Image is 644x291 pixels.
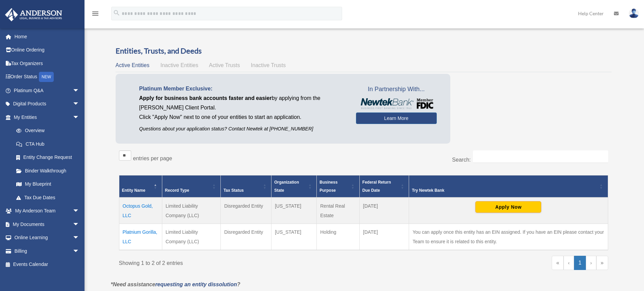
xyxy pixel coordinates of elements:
[412,186,597,194] div: Try Newtek Bank
[113,9,120,17] i: search
[73,231,86,245] span: arrow_drop_down
[5,231,90,245] a: Online Learningarrow_drop_down
[317,224,360,250] td: Holding
[251,62,286,68] span: Inactive Trusts
[9,178,86,191] a: My Blueprint
[409,175,608,198] th: Try Newtek Bank : Activate to sort
[319,180,337,193] span: Business Purpose
[317,198,360,224] td: Rental Real Estate
[160,62,198,68] span: Inactive Entities
[9,191,86,204] a: Tax Due Dates
[9,137,86,151] a: CTA Hub
[356,84,437,95] span: In Partnership With...
[119,198,162,224] td: Octopus Gold, LLC
[122,188,145,193] span: Entity Name
[552,256,564,270] a: First
[9,164,86,178] a: Binder Walkthrough
[586,256,596,270] a: Next
[271,175,317,198] th: Organization State: Activate to sort
[5,84,90,97] a: Platinum Q&Aarrow_drop_down
[223,188,244,193] span: Tax Status
[139,95,272,101] span: Apply for business bank accounts faster and easier
[73,110,86,124] span: arrow_drop_down
[91,9,99,18] i: menu
[111,282,240,287] em: *Need assistance ?
[5,258,90,271] a: Events Calendar
[452,157,471,163] label: Search:
[359,198,409,224] td: [DATE]
[162,224,220,250] td: Limited Liability Company (LLC)
[271,198,317,224] td: [US_STATE]
[119,256,359,268] div: Showing 1 to 2 of 2 entries
[5,204,90,218] a: My Anderson Teamarrow_drop_down
[139,112,346,122] p: Click "Apply Now" next to one of your entities to start an application.
[119,224,162,250] td: Platnium Gorilla, LLC
[5,217,90,231] a: My Documentsarrow_drop_down
[139,125,346,133] p: Questions about your application status? Contact Newtek at [PHONE_NUMBER]
[73,204,86,218] span: arrow_drop_down
[9,151,86,164] a: Entity Change Request
[564,256,574,270] a: Previous
[5,57,90,70] a: Tax Organizers
[359,224,409,250] td: [DATE]
[362,180,391,193] span: Federal Return Due Date
[5,30,90,43] a: Home
[91,12,99,18] a: menu
[5,43,90,57] a: Online Ordering
[162,198,220,224] td: Limited Liability Company (LLC)
[139,93,346,112] p: by applying from the [PERSON_NAME] Client Portal.
[271,224,317,250] td: [US_STATE]
[139,84,346,93] p: Platinum Member Exclusive:
[274,180,299,193] span: Organization State
[629,8,639,18] img: User Pic
[359,175,409,198] th: Federal Return Due Date: Activate to sort
[596,256,608,270] a: Last
[475,201,541,213] button: Apply Now
[73,217,86,231] span: arrow_drop_down
[165,188,189,193] span: Record Type
[3,8,64,21] img: Anderson Advisors Platinum Portal
[39,72,54,82] div: NEW
[119,175,162,198] th: Entity Name: Activate to invert sorting
[359,98,433,109] img: NewtekBankLogoSM.png
[155,282,237,287] a: requesting an entity dissolution
[9,124,83,138] a: Overview
[209,62,240,68] span: Active Trusts
[5,244,90,258] a: Billingarrow_drop_down
[5,97,90,111] a: Digital Productsarrow_drop_down
[116,46,612,56] h3: Entities, Trusts, and Deeds
[221,175,271,198] th: Tax Status: Activate to sort
[356,112,437,124] a: Learn More
[409,224,608,250] td: You can apply once this entity has an EIN assigned. If you have an EIN please contact your Team t...
[317,175,360,198] th: Business Purpose: Activate to sort
[574,256,586,270] a: 1
[73,97,86,111] span: arrow_drop_down
[73,84,86,98] span: arrow_drop_down
[221,224,271,250] td: Disregarded Entity
[5,110,86,124] a: My Entitiesarrow_drop_down
[133,155,172,161] label: entries per page
[73,244,86,258] span: arrow_drop_down
[162,175,220,198] th: Record Type: Activate to sort
[221,198,271,224] td: Disregarded Entity
[116,62,149,68] span: Active Entities
[5,70,90,84] a: Order StatusNEW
